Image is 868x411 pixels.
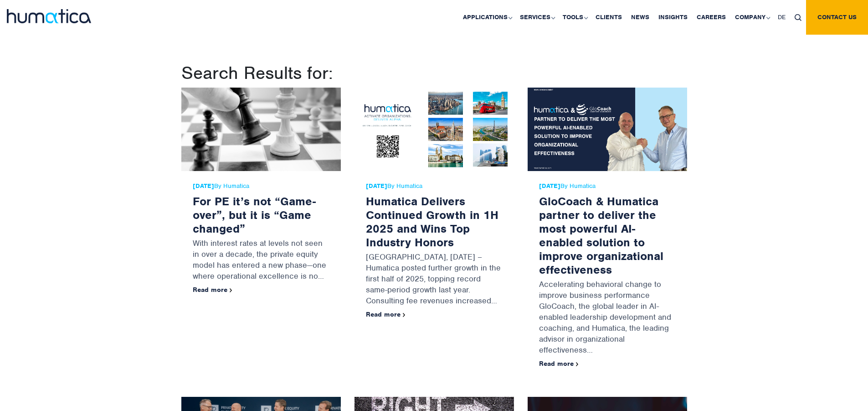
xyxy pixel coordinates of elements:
[193,194,316,236] a: For PE it’s not “Game-over”, but it is “Game changed”
[7,9,91,23] img: logo
[193,286,232,294] a: Read more
[539,182,676,190] span: By Humatica
[193,182,329,190] span: By Humatica
[366,182,503,190] span: By Humatica
[193,182,214,190] strong: [DATE]
[778,13,786,21] span: DE
[403,313,406,317] img: arrowicon
[539,182,560,190] strong: [DATE]
[193,235,329,286] p: With interest rates at levels not seen in over a decade, the private equity model has entered a n...
[181,62,687,84] h1: Search Results for:
[576,362,579,366] img: arrowicon
[354,88,514,171] img: Humatica Delivers Continued Growth in 1H 2025 and Wins Top Industry Honors
[181,88,341,171] img: For PE it’s not “Game-over”, but it is “Game changed”
[539,194,663,277] a: GloCoach & Humatica partner to deliver the most powerful AI-enabled solution to improve organizat...
[795,14,801,21] img: search_icon
[539,359,579,368] a: Read more
[366,310,406,318] a: Read more
[366,182,387,190] strong: [DATE]
[366,249,503,311] p: [GEOGRAPHIC_DATA], [DATE] – Humatica posted further growth in the first half of 2025, topping rec...
[528,88,687,171] img: GloCoach & Humatica partner to deliver the most powerful AI-enabled solution to improve organizat...
[366,194,498,250] a: Humatica Delivers Continued Growth in 1H 2025 and Wins Top Industry Honors
[539,276,676,360] p: Accelerating behavioral change to improve business performance GloCoach, the global leader in AI-...
[230,288,232,292] img: arrowicon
